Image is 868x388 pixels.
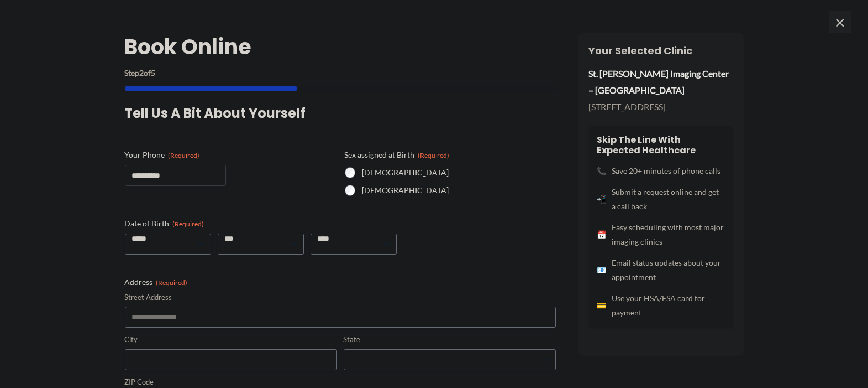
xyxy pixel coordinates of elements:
[125,277,188,288] legend: Address
[829,11,851,33] span: ×
[151,68,156,77] span: 5
[345,149,450,161] legend: Sex assigned at Birth
[418,151,450,159] span: (Required)
[597,164,607,178] span: 📞
[140,68,144,77] span: 2
[125,33,556,60] h2: Book Online
[125,334,337,345] label: City
[597,192,607,206] span: 📲
[362,167,556,178] label: [DEMOGRAPHIC_DATA]
[597,256,724,284] li: Email status updates about your appointment
[597,164,724,178] li: Save 20+ minutes of phone calls
[597,298,607,313] span: 💳
[125,149,336,161] label: Your Phone
[125,218,204,229] legend: Date of Birth
[597,220,724,249] li: Easy scheduling with most major imaging clinics
[173,220,204,228] span: (Required)
[125,377,337,387] label: ZIP Code
[589,44,733,57] h3: Your Selected Clinic
[125,69,556,77] p: Step of
[597,263,607,277] span: 📧
[589,99,733,115] p: [STREET_ADDRESS]
[597,134,724,156] h4: Skip the line with Expected Healthcare
[125,292,556,303] label: Street Address
[589,65,733,98] p: St. [PERSON_NAME] Imaging Center – [GEOGRAPHIC_DATA]
[344,334,556,345] label: State
[362,185,556,196] label: [DEMOGRAPHIC_DATA]
[156,278,188,287] span: (Required)
[169,151,200,159] span: (Required)
[597,227,607,242] span: 📅
[597,291,724,320] li: Use your HSA/FSA card for payment
[125,105,556,122] h3: Tell us a bit about yourself
[597,185,724,214] li: Submit a request online and get a call back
